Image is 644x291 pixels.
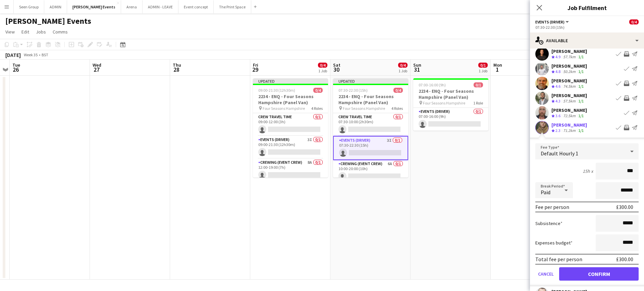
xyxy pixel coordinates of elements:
[578,84,584,89] app-skills-label: 1/1
[492,66,502,73] span: 1
[535,19,565,24] span: Events (Driver)
[5,16,91,26] h1: [PERSON_NAME] Events
[391,106,403,111] span: 4 Roles
[42,52,48,57] div: BST
[343,106,385,111] span: Four Seasons Hampshire
[555,128,560,133] span: 2.3
[562,54,577,60] div: 57.7km
[178,0,214,13] button: Event concept
[393,88,403,93] span: 0/4
[555,98,560,103] span: 4.3
[333,113,408,136] app-card-role: Crew Travel Time0/107:30-10:00 (2h30m)
[253,136,328,159] app-card-role: Events (Driver)3I0/109:00-21:30 (12h30m)
[333,78,408,177] app-job-card: Updated07:30-22:30 (15h)0/42234 - ENQ - Four Seasons Hampshire (Panel Van) Four Seasons Hampshire...
[578,128,584,133] app-skills-label: 1/1
[173,62,181,68] span: Thu
[332,66,340,73] span: 30
[313,88,323,93] span: 0/4
[19,27,32,36] a: Edit
[92,66,101,73] span: 27
[578,113,584,118] app-skills-label: 1/1
[562,113,577,119] div: 72.5km
[3,27,17,36] a: View
[555,113,560,118] span: 3.6
[252,66,258,73] span: 29
[535,204,569,210] div: Fee per person
[412,66,421,73] span: 31
[253,78,328,84] div: Updated
[578,98,584,103] app-skills-label: 1/1
[413,62,421,68] span: Sun
[413,108,488,131] app-card-role: Events (Driver)0/107:00-16:00 (9h)
[541,150,578,157] span: Default Hourly 1
[398,68,407,73] div: 1 Job
[143,0,178,13] button: ADMIN - LEAVE
[578,69,584,74] app-skills-label: 1/1
[562,69,577,75] div: 50.2km
[551,107,587,113] div: [PERSON_NAME]
[493,62,502,68] span: Mon
[562,98,577,104] div: 57.5km
[253,62,258,68] span: Fri
[578,54,584,59] app-skills-label: 1/1
[253,159,328,181] app-card-role: Crewing (Event Crew)8A0/112:00-19:00 (7h)
[473,100,483,105] span: 1 Role
[413,78,488,131] app-job-card: 07:00-16:00 (9h)0/12234 - ENQ - Four Seasons Hampshire (Panel Van) Four Seasons Hampshire1 RoleEv...
[333,136,408,160] app-card-role: Events (Driver)3I0/107:30-22:30 (15h)
[479,68,487,73] div: 1 Job
[562,84,577,89] div: 74.5km
[22,52,39,57] span: Week 35
[535,220,562,226] label: Subsistence
[535,267,556,281] button: Cancel
[583,168,593,174] div: 15h x
[172,66,181,73] span: 28
[559,267,639,281] button: Confirm
[478,63,488,68] span: 0/1
[44,0,67,13] button: ADMIN
[333,93,408,105] h3: 2234 - ENQ - Four Seasons Hampshire (Panel Van)
[253,93,328,105] h3: 2234 - ENQ - Four Seasons Hampshire (Panel Van)
[535,256,582,263] div: Total fee per person
[541,189,550,196] span: Paid
[535,19,570,24] button: Events (Driver)
[5,52,21,58] div: [DATE]
[318,63,327,68] span: 0/4
[21,29,29,35] span: Edit
[318,68,327,73] div: 1 Job
[535,240,573,246] label: Expenses budget
[419,82,446,87] span: 07:00-16:00 (9h)
[535,25,639,30] div: 07:30-22:30 (15h)
[616,204,633,210] div: £300.00
[338,88,368,93] span: 07:30-22:30 (15h)
[398,63,408,68] span: 0/4
[258,88,295,93] span: 09:00-21:30 (12h30m)
[413,88,488,100] h3: 2234 - ENQ - Four Seasons Hampshire (Panel Van)
[474,82,483,87] span: 0/1
[555,69,560,74] span: 4.8
[333,62,340,68] span: Sat
[11,66,20,73] span: 26
[551,63,587,69] div: [PERSON_NAME]
[214,0,251,13] button: The Print Space
[311,106,323,111] span: 4 Roles
[616,256,633,263] div: £300.00
[555,84,560,89] span: 4.6
[551,48,587,54] div: [PERSON_NAME]
[53,29,68,35] span: Comms
[253,78,328,177] app-job-card: Updated09:00-21:30 (12h30m)0/42234 - ENQ - Four Seasons Hampshire (Panel Van) Four Seasons Hampsh...
[36,29,46,35] span: Jobs
[12,62,20,68] span: Tue
[555,54,560,59] span: 4.9
[5,29,15,35] span: View
[50,27,70,36] a: Comms
[333,160,408,183] app-card-role: Crewing (Event Crew)6A0/110:00-20:00 (10h)
[14,0,44,13] button: Seen Group
[253,113,328,136] app-card-role: Crew Travel Time0/109:00-12:00 (3h)
[629,19,639,24] span: 0/4
[263,106,305,111] span: Four Seasons Hampshire
[333,78,408,84] div: Updated
[551,122,587,128] div: [PERSON_NAME]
